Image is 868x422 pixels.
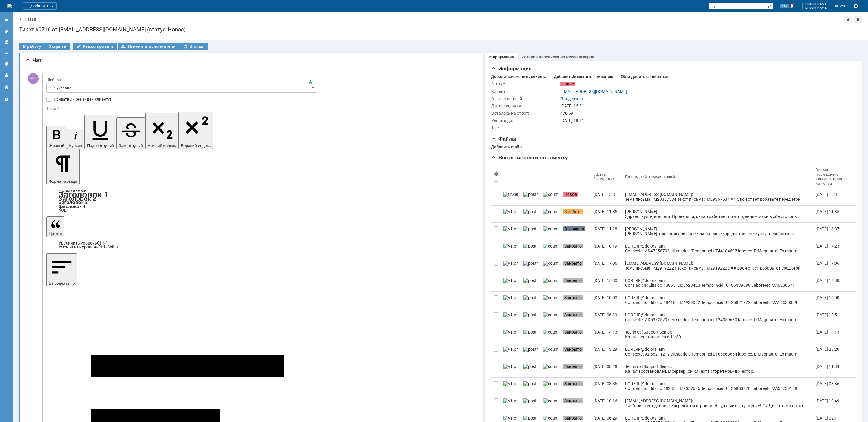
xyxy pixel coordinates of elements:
[813,360,851,377] a: [DATE] 11:34
[541,292,561,309] a: counter.png
[503,312,518,317] img: v1.png
[541,240,561,257] a: counter.png
[46,78,315,82] div: Шаблон
[563,261,583,266] span: Закрыто
[561,240,591,257] a: Закрыто
[46,149,80,184] button: Формат абзаца
[854,16,862,23] div: Сделать домашней страницей
[541,343,561,360] a: counter.png
[543,244,558,248] img: counter.png
[521,223,541,240] a: post ticket.png
[541,257,561,274] a: counter.png
[591,206,623,222] a: [DATE] 11:35
[560,118,584,123] span: [DATE] 18:31
[489,55,514,59] a: Информация
[58,195,96,202] a: Заголовок 2
[501,206,521,222] a: v1.png
[521,395,541,412] a: post ticket.png
[541,274,561,291] a: counter.png
[58,204,85,209] a: Заголовок 4
[521,206,541,222] a: post ticket.png
[560,104,851,108] div: [DATE] 15:31
[543,261,558,266] img: counter.png
[563,244,583,248] span: Закрыто
[307,78,314,86] span: Скрыть панель инструментов
[623,360,813,377] a: Technical Support Senior: Канал восстановлен. В серверной клиента сгорел PoE-инжектор.
[623,343,813,360] a: LORE-IP@dolorsi.am: Consectet AD55211219 elitseddo e Temporinci UT05663654 laboree. D Magnaaliq, ...
[593,244,617,248] div: [DATE] 10:19
[46,126,67,149] button: Жирный
[501,188,521,205] a: ticket_notification.png
[521,240,541,257] a: post ticket.png
[625,174,675,179] div: Последний комментарий
[2,70,11,80] a: Мой профиль
[145,113,179,149] button: Нижний индекс
[623,309,813,326] a: LORE-IP@dolorsi.am: Consectet AD53725297 elitseddo e Temporinci UT24959680 laboree. D Magnaaliq, ...
[543,278,558,283] img: counter.png
[816,312,839,317] div: [DATE] 12:51
[521,292,541,309] a: post ticket.png
[494,171,498,176] span: Настройки
[58,207,67,213] a: Код
[541,309,561,326] a: counter.png
[491,125,559,130] div: Теги:
[491,74,546,79] div: Добавить/изменить клиента
[802,6,828,10] span: [PERSON_NAME]
[813,165,851,188] th: Время последнего комментария клиента
[503,364,518,369] img: v1.png
[521,378,541,395] a: post ticket.png
[591,292,623,309] a: [DATE] 10:00
[625,226,811,236] div: [PERSON_NAME]: [PERSON_NAME] как написали ранее, дальнейшее предоставление услуг невозможно.
[523,398,538,403] img: post ticket.png
[503,381,518,386] img: v1.png
[563,364,583,369] span: Закрыто
[593,398,617,403] div: [DATE] 10:16
[816,168,844,186] div: Время последнего комментария клиента
[521,360,541,377] a: post ticket.png
[560,89,627,94] a: [EMAIL_ADDRESS][DOMAIN_NAME]
[181,143,211,148] span: Верхний индекс
[625,364,811,374] div: Technical Support Senior: Канал восстановлен. В серверной клиента сгорел PoE-инжектор.
[84,115,116,149] button: Подчеркнутый
[503,278,518,283] img: v1.png
[87,143,114,148] span: Подчеркнутый
[563,330,583,334] span: Закрыто
[523,244,538,248] img: post ticket.png
[523,278,538,283] img: post ticket.png
[543,416,558,420] img: counter.png
[543,312,558,317] img: counter.png
[591,309,623,326] a: [DATE] 06:19
[69,143,82,148] span: Курсив
[501,292,521,309] a: v1.png
[767,3,773,8] span: Расширенный поиск
[491,104,559,108] div: Дата создания:
[625,261,811,304] div: [EMAIL_ADDRESS][DOMAIN_NAME]: Тема письма: IM29192223 Текст письма: IM29192223 ## Свой ответ доба...
[623,257,813,274] a: [EMAIL_ADDRESS][DOMAIN_NAME]: Тема письма: IM29192223 Текст письма: IM29192223 ## Свой ответ доба...
[621,74,668,79] div: Объединить с клиентом
[593,330,617,334] div: [DATE] 14:13
[593,295,617,300] div: [DATE] 10:00
[591,165,623,188] th: Дата создания
[501,395,521,412] a: v1.png
[625,244,811,379] div: LORE-IP@dolorsi.am: Consectet AD47058793 elitseddo e Temporinci UT44184597 laboree. D Magnaaliq, ...
[813,395,851,412] a: [DATE] 10:49
[46,216,64,237] button: Цитата
[46,241,316,249] div: Цитата
[816,261,839,266] div: [DATE] 17:06
[523,347,538,352] img: post ticket.png
[561,378,591,395] a: Закрыто
[813,188,851,205] a: [DATE] 15:31
[561,326,591,343] a: Закрыто
[28,73,39,84] span: МЕ
[521,188,541,205] a: post ticket.png
[543,226,558,231] img: counter.png
[813,206,851,222] a: [DATE] 11:35
[561,343,591,360] a: Закрыто
[503,192,518,197] img: ticket_notification.png
[503,209,518,214] img: v1.png
[623,292,813,309] a: LORE-IP@dolorsi.am: Cons adipis: Elits do #8410: EI74939092 Tempo incidi: UT25821772 Laboreetd MA...
[591,240,623,257] a: [DATE] 10:19
[623,274,813,291] a: LORE-IP@dolorsi.am: Cons adipis: Elits do #3865: EI06528423 Tempo incidi: UT86339089 Laboreetd MA...
[46,107,315,110] div: Текст
[523,209,538,214] img: post ticket.png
